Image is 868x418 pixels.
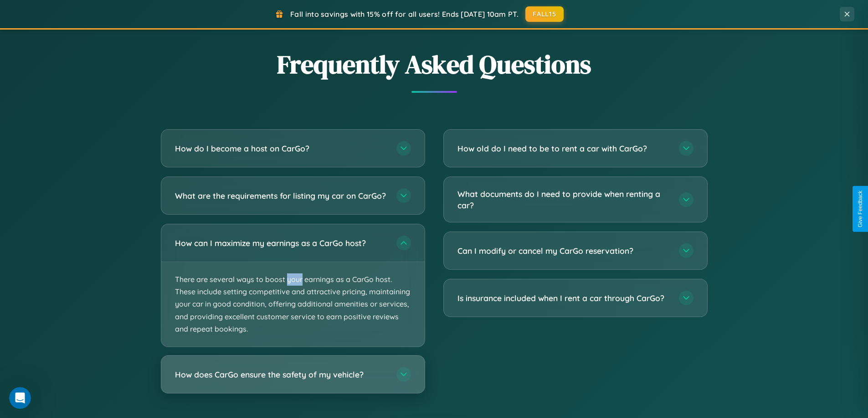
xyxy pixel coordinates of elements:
[290,10,519,19] span: Fall into savings with 15% off for all users! Ends [DATE] 10am PT.
[161,262,425,347] p: There are several ways to boost your earnings as a CarGo host. These include setting competitive ...
[457,188,670,211] h3: What documents do I need to provide when renting a car?
[161,47,708,82] h2: Frequently Asked Questions
[9,387,31,409] iframe: Intercom live chat
[175,190,387,201] h3: What are the requirements for listing my car on CarGo?
[175,237,387,249] h3: How can I maximize my earnings as a CarGo host?
[457,143,670,154] h3: How old do I need to be to rent a car with CarGo?
[857,191,863,227] div: Give Feedback
[175,143,387,154] h3: How do I become a host on CarGo?
[525,6,564,22] button: FALL15
[175,369,387,380] h3: How does CarGo ensure the safety of my vehicle?
[457,245,670,257] h3: Can I modify or cancel my CarGo reservation?
[457,292,670,304] h3: Is insurance included when I rent a car through CarGo?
